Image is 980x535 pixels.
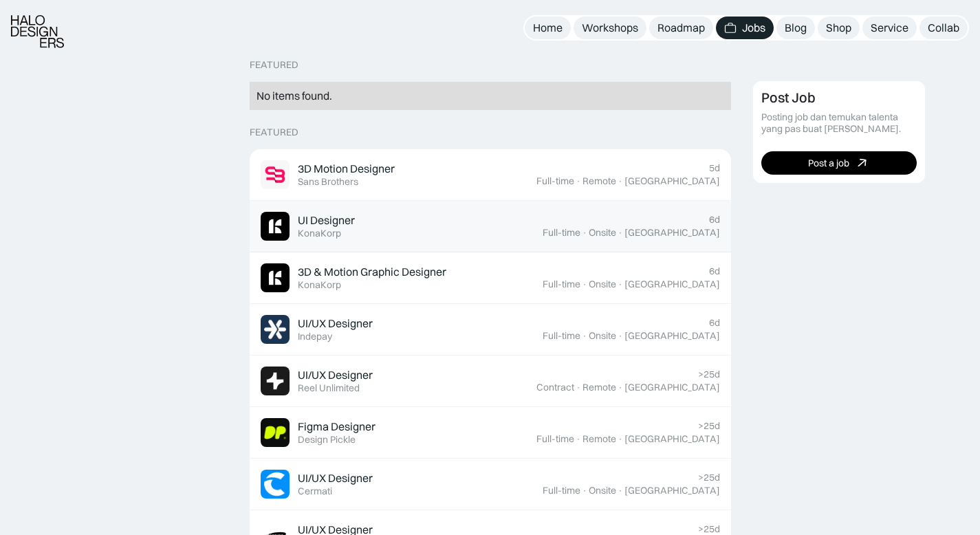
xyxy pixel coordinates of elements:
div: · [582,227,587,239]
div: Cermati [298,485,332,497]
div: Post Job [761,89,816,106]
div: · [618,227,623,239]
div: · [618,175,623,187]
div: Featured [250,127,298,138]
div: Jobs [742,21,765,35]
div: Featured [250,59,298,71]
a: Job ImageUI/UX DesignerIndepay6dFull-time·Onsite·[GEOGRAPHIC_DATA] [250,304,731,356]
img: Job Image [261,470,290,499]
div: · [582,485,587,496]
a: Job Image3D & Motion Graphic DesignerKonaKorp6dFull-time·Onsite·[GEOGRAPHIC_DATA] [250,252,731,304]
div: Full-time [543,279,580,290]
div: Onsite [589,330,616,342]
div: 6d [709,265,720,277]
div: Collab [928,21,959,35]
div: · [618,279,623,290]
a: Post a job [761,151,917,175]
div: UI Designer [298,213,355,228]
div: Remote [582,175,616,187]
div: [GEOGRAPHIC_DATA] [624,330,720,342]
div: Design Pickle [298,434,356,446]
div: UI/UX Designer [298,368,373,382]
img: Job Image [261,367,290,395]
div: Full-time [543,227,580,239]
div: 3D Motion Designer [298,162,395,176]
a: Job ImageUI/UX DesignerCermati>25dFull-time·Onsite·[GEOGRAPHIC_DATA] [250,459,731,510]
div: Shop [826,21,851,35]
div: [GEOGRAPHIC_DATA] [624,485,720,496]
div: 3D & Motion Graphic Designer [298,265,446,279]
div: >25d [698,472,720,483]
div: · [618,330,623,342]
a: Service [862,17,917,39]
a: Job Image3D Motion DesignerSans Brothers5dFull-time·Remote·[GEOGRAPHIC_DATA] [250,149,731,201]
a: Job ImageFigma DesignerDesign Pickle>25dFull-time·Remote·[GEOGRAPHIC_DATA] [250,407,731,459]
div: UI/UX Designer [298,471,373,485]
a: Blog [776,17,815,39]
div: 6d [709,214,720,226]
div: Full-time [543,485,580,496]
div: · [618,382,623,393]
div: Full-time [543,330,580,342]
div: · [582,330,587,342]
div: Workshops [582,21,638,35]
div: · [618,433,623,445]
div: 5d [709,162,720,174]
div: Post a job [808,157,849,169]
div: · [618,485,623,496]
a: Workshops [574,17,646,39]
a: Jobs [716,17,774,39]
img: Job Image [261,263,290,292]
div: >25d [698,420,720,432]
div: [GEOGRAPHIC_DATA] [624,279,720,290]
div: >25d [698,523,720,535]
img: Job Image [261,418,290,447]
img: Job Image [261,212,290,241]
div: Posting job dan temukan talenta yang pas buat [PERSON_NAME]. [761,111,917,135]
div: · [582,279,587,290]
img: Job Image [261,315,290,344]
div: KonaKorp [298,279,341,291]
div: UI/UX Designer [298,316,373,331]
div: Full-time [536,175,574,187]
div: Figma Designer [298,419,375,434]
div: · [576,175,581,187]
div: [GEOGRAPHIC_DATA] [624,175,720,187]
a: Shop [818,17,860,39]
div: Onsite [589,485,616,496]
div: Sans Brothers [298,176,358,188]
div: [GEOGRAPHIC_DATA] [624,382,720,393]
div: 6d [709,317,720,329]
div: Blog [785,21,807,35]
div: Contract [536,382,574,393]
a: Collab [919,17,968,39]
div: KonaKorp [298,228,341,239]
a: Job ImageUI/UX DesignerReel Unlimited>25dContract·Remote·[GEOGRAPHIC_DATA] [250,356,731,407]
div: Reel Unlimited [298,382,360,394]
div: Roadmap [657,21,705,35]
div: Remote [582,433,616,445]
div: Onsite [589,227,616,239]
div: [GEOGRAPHIC_DATA] [624,227,720,239]
a: Roadmap [649,17,713,39]
div: No items found. [257,89,724,103]
div: Full-time [536,433,574,445]
div: · [576,382,581,393]
div: · [576,433,581,445]
div: >25d [698,369,720,380]
img: Job Image [261,160,290,189]
a: Home [525,17,571,39]
div: [GEOGRAPHIC_DATA] [624,433,720,445]
div: Service [871,21,908,35]
div: Remote [582,382,616,393]
a: Job ImageUI DesignerKonaKorp6dFull-time·Onsite·[GEOGRAPHIC_DATA] [250,201,731,252]
div: Home [533,21,563,35]
div: Indepay [298,331,332,342]
div: Onsite [589,279,616,290]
